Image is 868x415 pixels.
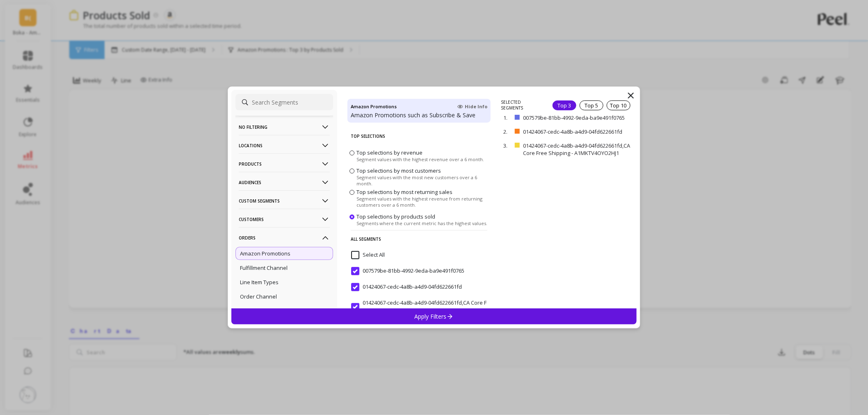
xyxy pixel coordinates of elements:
[240,264,288,271] p: Fulfillment Channel
[351,299,487,315] span: 01424067-cedc-4a8b-a4d9-04fd622661fd,CA Core Free Shipping - A1MKTV4OYO2HJ1
[351,102,397,111] h4: Amazon Promotions
[239,227,330,248] p: Orders
[356,149,423,156] span: Top selections by revenue
[356,174,489,187] span: Segment values with the most new customers over a 6 month.
[240,293,277,300] p: Order Channel
[503,128,512,135] p: 2.
[356,196,489,208] span: Segment values with the highest revenue from returning customers over a 6 month.
[351,128,487,145] p: Top Selections
[503,142,512,149] p: 3.
[356,188,452,196] span: Top selections by most returning sales
[239,116,330,137] p: No filtering
[351,111,487,119] p: Amazon Promotions such as Subscribe & Save
[240,307,285,315] p: Ship Service Level
[501,99,542,111] p: SELECTED SEGMENTS
[356,213,435,220] span: Top selections by products sold
[239,190,330,211] p: Custom Segments
[607,100,630,110] div: Top 10
[240,278,279,286] p: Line Item Types
[356,156,484,162] span: Segment values with the highest revenue over a 6 month.
[239,135,330,156] p: Locations
[239,209,330,230] p: Customers
[415,312,454,320] p: Apply Filters
[457,103,487,110] span: Hide Info
[356,167,441,174] span: Top selections by most customers
[356,220,487,226] span: Segments where the current metric has the highest values.
[523,114,628,121] p: 007579be-81bb-4992-9eda-ba9e491f0765
[235,94,333,110] input: Search Segments
[351,267,464,275] span: 007579be-81bb-4992-9eda-ba9e491f0765
[553,100,576,110] div: Top 3
[523,128,627,135] p: 01424067-cedc-4a8b-a4d9-04fd622661fd
[239,172,330,193] p: Audiences
[351,251,385,259] span: Select All
[239,153,330,174] p: Products
[351,230,487,248] p: All Segments
[580,100,603,110] div: Top 5
[240,250,290,257] p: Amazon Promotions
[503,114,512,121] p: 1.
[351,283,462,291] span: 01424067-cedc-4a8b-a4d9-04fd622661fd
[523,142,631,157] p: 01424067-cedc-4a8b-a4d9-04fd622661fd,CA Core Free Shipping - A1MKTV4OYO2HJ1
